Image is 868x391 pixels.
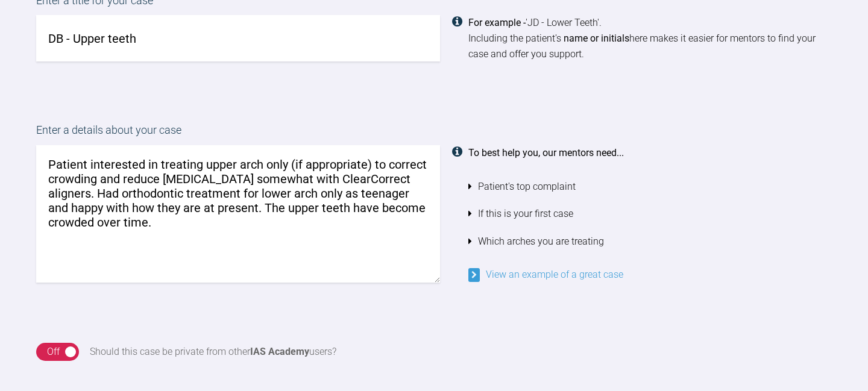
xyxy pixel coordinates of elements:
li: If this is your first case [468,200,832,228]
a: View an example of a great case [468,269,623,280]
strong: name or initials [564,33,629,44]
li: Which arches you are treating [468,228,832,255]
div: Off [47,344,60,360]
strong: IAS Academy [250,346,309,357]
div: 'JD - Lower Teeth'. Including the patient's here makes it easier for mentors to find your case an... [468,15,832,61]
li: Patient's top complaint [468,173,832,201]
strong: For example - [468,17,526,28]
div: Should this case be private from other users? [90,344,336,360]
input: JD - Lower Teeth [36,15,440,61]
textarea: Patient interested in treating upper arch only (if appropriate) to correct crowding and reduce [M... [36,145,440,283]
label: Enter a details about your case [36,122,832,145]
strong: To best help you, our mentors need... [468,147,624,158]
